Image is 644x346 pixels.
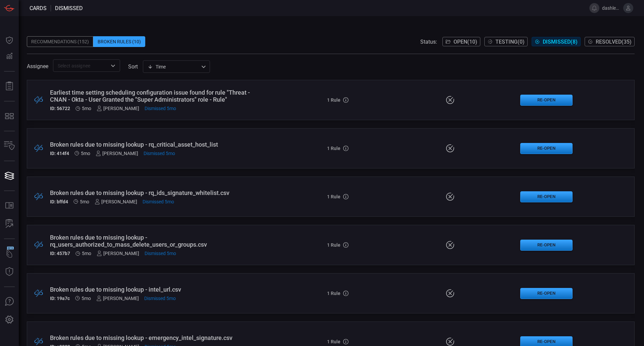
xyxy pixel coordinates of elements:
span: May 15, 2025 5:57 AM [82,296,91,301]
h5: 1 Rule [327,194,340,199]
button: Threat Intelligence [1,264,17,280]
button: Ask Us A Question [1,294,17,310]
button: Rule Catalog [1,198,17,214]
h5: ID: 457b7 [50,251,70,256]
h5: ID: 414f4 [50,151,69,156]
div: Broken rules due to missing lookup - rq_ids_signature_whitelist.csv [50,189,263,196]
span: May 19, 2025 4:43 AM [81,151,90,156]
h5: 1 Rule [327,339,340,344]
button: Re-Open [520,240,573,251]
div: Broken rules due to missing lookup - rq_critical_asset_host_list [50,141,263,148]
button: Inventory [1,138,17,154]
span: May 22, 2025 3:03 PM [144,151,175,156]
span: Open ( 10 ) [453,39,477,45]
button: Re-Open [520,95,573,106]
button: Testing(0) [484,37,528,46]
input: Select assignee [55,61,107,70]
button: Dismissed(8) [532,37,581,46]
div: [PERSON_NAME] [96,296,139,301]
div: [PERSON_NAME] [96,151,138,156]
button: Re-Open [520,288,573,299]
button: Resolved(35) [585,37,635,46]
h5: ID: bffd4 [50,199,68,204]
button: ALERT ANALYSIS [1,216,17,232]
span: May 19, 2025 4:42 AM [80,199,89,204]
span: May 22, 2025 2:59 PM [145,106,176,111]
h5: 1 Rule [327,291,340,296]
span: dashley.[PERSON_NAME] [602,5,621,11]
div: Broken Rules (10) [93,36,145,47]
label: sort [128,63,138,70]
button: Re-Open [520,191,573,202]
span: Cards [30,5,47,11]
h5: ID: 19a7c [50,296,70,301]
div: [PERSON_NAME] [97,251,139,256]
button: Detections [1,48,17,64]
button: Wingman [1,246,17,262]
button: MITRE - Detection Posture [1,108,17,124]
div: Time [148,63,199,70]
h5: 1 Rule [327,97,340,103]
button: Open [108,61,118,70]
h5: 1 Rule [327,242,340,248]
button: Reports [1,78,17,94]
button: Re-Open [520,143,573,154]
span: Assignee [27,63,48,69]
span: May 15, 2025 5:57 AM [82,251,91,256]
span: May 22, 2025 3:04 PM [145,251,176,256]
span: May 22, 2025 3:04 PM [143,199,174,204]
button: Open(10) [442,37,480,46]
span: Testing ( 0 ) [495,39,525,45]
span: Resolved ( 35 ) [596,39,632,45]
button: Cards [1,168,17,184]
span: Dismissed ( 8 ) [543,39,578,45]
div: [PERSON_NAME] [97,106,139,111]
h5: 1 Rule [327,146,340,151]
div: Recommendations (152) [27,36,93,47]
h5: ID: 56722 [50,106,70,111]
span: May 19, 2025 4:47 AM [82,106,91,111]
div: Broken rules due to missing lookup - intel_url.csv [50,286,263,293]
div: [PERSON_NAME] [95,199,137,204]
button: Preferences [1,312,17,328]
button: Dashboard [1,32,17,48]
div: Broken rules due to missing lookup - rq_users_authorized_to_mass_delete_users_or_groups.csv [50,234,263,248]
div: Earliest time setting scheduling configuration issue found for rule "Threat - CNAN - Okta - User ... [50,89,263,103]
div: Broken rules due to missing lookup - emergency_intel_signature.csv [50,334,263,341]
span: Status: [420,39,437,45]
span: dismissed [55,5,83,11]
span: May 22, 2025 3:05 PM [144,296,176,301]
